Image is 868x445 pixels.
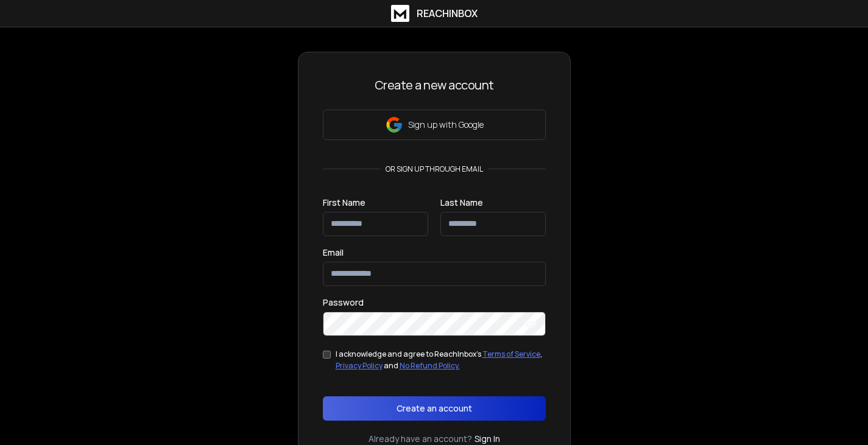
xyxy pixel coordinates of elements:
p: or sign up through email [381,164,488,174]
a: ReachInbox [391,5,478,22]
a: Terms of Service [482,349,540,359]
label: Last Name [440,198,483,207]
h3: Create a new account [323,77,546,94]
button: Create an account [323,396,546,421]
a: Sign In [475,433,500,445]
button: Sign up with Google [323,110,546,140]
a: No Refund Policy. [400,360,460,371]
label: First Name [323,198,365,207]
h1: ReachInbox [417,6,478,21]
img: logo [391,5,409,22]
p: Already have an account? [369,433,472,445]
a: Privacy Policy [336,360,383,371]
div: I acknowledge and agree to ReachInbox's , and [336,348,546,372]
label: Email [323,248,344,257]
label: Password [323,298,364,307]
p: Sign up with Google [408,119,484,131]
